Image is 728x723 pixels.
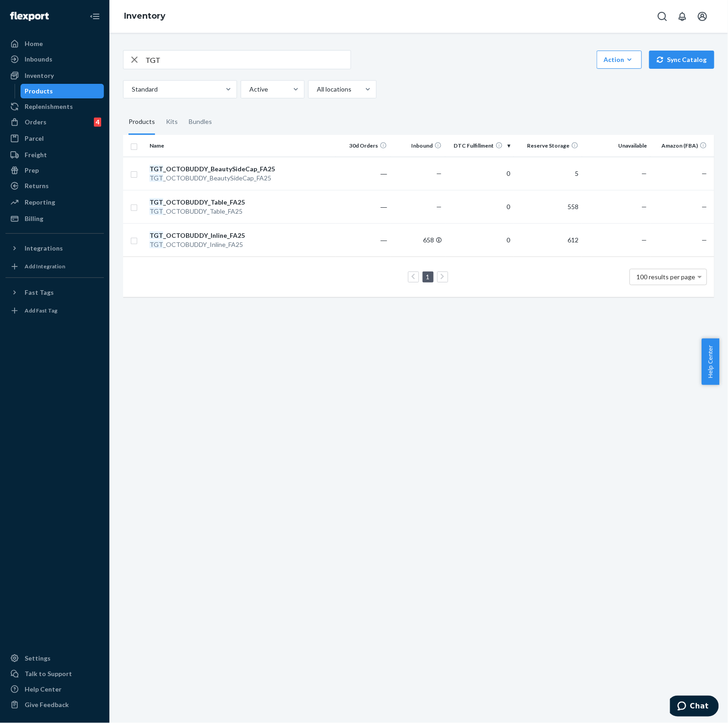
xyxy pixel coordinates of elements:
[25,307,57,314] div: Add Fast Tag
[5,36,104,51] a: Home
[582,135,651,157] th: Unavailable
[336,135,391,157] th: 30d Orders
[649,51,714,69] button: Sync Catalog
[641,203,647,210] span: —
[653,7,671,26] button: Open Search Box
[25,288,54,297] div: Fast Tags
[150,174,163,182] em: TGT
[25,55,52,64] div: Inbounds
[445,190,514,223] td: 0
[436,169,442,177] span: —
[336,223,391,256] td: ―
[21,84,104,98] a: Products
[5,259,104,274] a: Add Integration
[10,12,49,21] img: Flexport logo
[702,338,719,385] button: Help Center
[604,55,635,64] div: Action
[25,669,72,678] div: Talk to Support
[5,241,104,256] button: Integrations
[5,697,104,712] button: Give Feedback
[166,109,178,135] div: Kits
[131,85,132,94] input: Standard
[391,135,445,157] th: Inbound
[25,181,49,190] div: Returns
[5,651,104,666] a: Settings
[693,7,712,26] button: Open account menu
[94,118,101,127] div: 4
[25,71,54,80] div: Inventory
[25,244,63,253] div: Integrations
[248,85,249,94] input: Active
[150,165,163,173] em: TGT
[25,39,43,48] div: Home
[25,685,62,694] div: Help Center
[150,207,163,215] em: TGT
[129,109,155,135] div: Products
[25,654,51,663] div: Settings
[5,163,104,178] a: Prep
[189,109,212,135] div: Bundles
[5,131,104,146] a: Parcel
[25,87,53,96] div: Products
[445,157,514,190] td: 0
[86,7,104,26] button: Close Navigation
[702,236,707,244] span: —
[25,134,44,143] div: Parcel
[514,135,582,157] th: Reserve Storage
[5,285,104,300] button: Fast Tags
[5,52,104,67] a: Inbounds
[150,198,163,206] em: TGT
[25,102,73,111] div: Replenishments
[5,211,104,226] a: Billing
[146,135,248,157] th: Name
[391,223,445,256] td: 658
[641,169,647,177] span: —
[5,68,104,83] a: Inventory
[150,207,245,216] div: _OCTOBUDDY_Table_FA25
[25,166,39,175] div: Prep
[514,157,582,190] td: 5
[436,203,442,210] span: —
[25,214,43,223] div: Billing
[336,157,391,190] td: ―
[25,262,65,270] div: Add Integration
[5,99,104,114] a: Replenishments
[25,700,69,709] div: Give Feedback
[25,150,47,159] div: Freight
[637,273,696,281] span: 100 results per page
[316,85,317,94] input: All locations
[25,198,55,207] div: Reporting
[25,118,46,127] div: Orders
[336,190,391,223] td: ―
[670,696,719,718] iframe: Opens a widget where you can chat to one of our agents
[5,682,104,697] a: Help Center
[150,198,245,207] div: _OCTOBUDDY_Table_FA25
[124,11,165,21] a: Inventory
[514,190,582,223] td: 558
[5,667,104,681] button: Talk to Support
[424,273,432,281] a: Page 1 is your current page
[673,7,692,26] button: Open notifications
[5,148,104,162] a: Freight
[641,236,647,244] span: —
[445,223,514,256] td: 0
[445,135,514,157] th: DTC Fulfillment
[145,51,351,69] input: Search inventory by name or sku
[5,303,104,318] a: Add Fast Tag
[150,240,245,249] div: _OCTOBUDDY_Inline_FA25
[702,169,707,177] span: —
[150,231,163,239] em: TGT
[117,3,173,30] ol: breadcrumbs
[5,195,104,210] a: Reporting
[150,164,245,174] div: _OCTOBUDDY_BeautySideCap_FA25
[150,174,245,183] div: _OCTOBUDDY_BeautySideCap_FA25
[5,179,104,193] a: Returns
[597,51,642,69] button: Action
[514,223,582,256] td: 612
[702,203,707,210] span: —
[150,231,245,240] div: _OCTOBUDDY_Inline_FA25
[651,135,714,157] th: Amazon (FBA)
[150,241,163,248] em: TGT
